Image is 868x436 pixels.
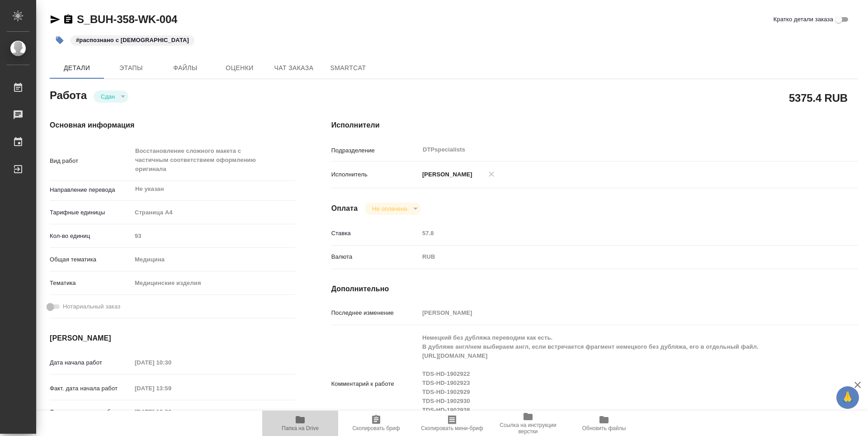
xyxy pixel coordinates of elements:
span: Скопировать бриф [352,425,400,431]
span: Файлы [164,62,207,74]
span: SmartCat [326,62,370,74]
div: Страница А4 [132,205,295,220]
span: 🙏 [840,388,855,407]
input: Пустое поле [132,229,295,242]
p: Последнее изменение [331,308,419,318]
div: Медицинские изделия [132,275,295,291]
h4: [PERSON_NAME] [50,333,295,344]
button: Добавить тэг [50,30,70,50]
span: Скопировать мини-бриф [421,425,483,431]
p: Кол-во единиц [50,232,132,241]
span: Детали [55,62,99,74]
h4: Дополнительно [331,284,858,294]
p: Валюта [331,252,419,261]
button: Обновить файлы [566,411,642,436]
textarea: Немецкий без дубляжа переводим как есть. В дубляже англ/нем выбираем англ, если встречается фрагм... [419,330,814,436]
p: Тематика [50,279,132,288]
button: 🙏 [836,386,859,409]
p: Комментарий к работе [331,379,419,389]
input: Пустое поле [132,356,211,369]
div: Сдан [94,90,128,103]
span: Ссылка на инструкции верстки [495,422,561,435]
p: Дата начала работ [50,358,132,367]
button: Сдан [98,93,118,100]
p: Срок завершения работ [50,408,132,417]
input: Пустое поле [419,227,814,240]
button: Скопировать бриф [338,411,414,436]
button: Скопировать ссылку для ЯМессенджера [50,14,61,25]
span: распознано с ИИ [70,36,195,43]
div: Сдан [365,203,420,215]
input: Пустое поле [132,382,211,395]
span: Папка на Drive [282,425,319,431]
h4: Исполнители [331,120,858,131]
div: RUB [419,249,814,265]
input: Пустое поле [132,405,211,418]
p: Общая тематика [50,255,132,264]
button: Папка на Drive [262,411,338,436]
span: Нотариальный заказ [63,302,120,311]
p: Факт. дата начала работ [50,384,132,393]
a: S_BUH-358-WK-004 [77,13,177,25]
button: Не оплачена [369,205,410,213]
p: Вид работ [50,156,132,166]
p: [PERSON_NAME] [419,170,472,179]
input: Пустое поле [419,306,814,319]
p: Исполнитель [331,170,419,179]
span: Чат заказа [272,62,316,74]
h4: Оплата [331,203,358,214]
h2: 5375.4 RUB [789,90,848,105]
p: Подразделение [331,146,419,155]
p: Направление перевода [50,185,132,194]
span: Обновить файлы [582,425,626,431]
span: Кратко детали заказа [774,15,833,24]
p: Тарифные единицы [50,208,132,217]
span: Этапы [109,62,153,74]
button: Ссылка на инструкции верстки [490,411,566,436]
div: Медицина [132,252,295,267]
button: Скопировать мини-бриф [414,411,490,436]
h4: Основная информация [50,120,295,131]
p: Ставка [331,229,419,238]
button: Скопировать ссылку [63,14,74,25]
h2: Работа [50,86,87,103]
span: Оценки [218,62,261,74]
p: #распознано с [DEMOGRAPHIC_DATA] [76,36,189,45]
